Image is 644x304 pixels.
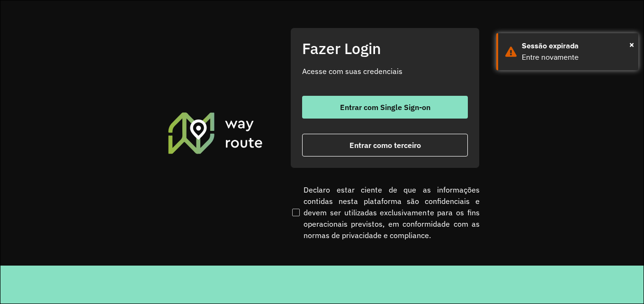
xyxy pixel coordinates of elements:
h2: Fazer Login [302,39,468,57]
span: Entrar com Single Sign-on [340,103,430,111]
p: Acesse com suas credenciais [302,65,468,77]
span: × [629,37,634,52]
div: Entre novamente [522,52,631,63]
label: Declaro estar ciente de que as informações contidas nesta plataforma são confidenciais e devem se... [290,184,480,241]
span: Entrar como terceiro [349,141,421,149]
button: button [302,134,468,157]
img: Roteirizador AmbevTech [167,111,264,155]
button: Close [629,37,634,52]
button: button [302,96,468,119]
div: Sessão expirada [522,40,631,52]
